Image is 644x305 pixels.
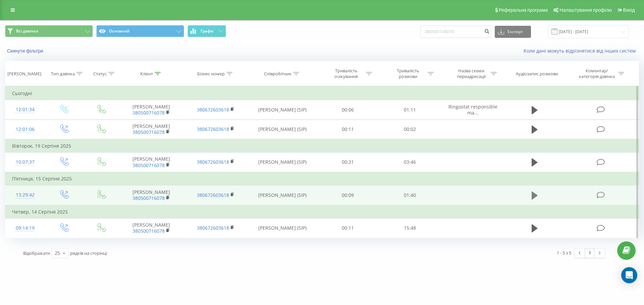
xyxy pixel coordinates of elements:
a: 380672603618 [197,192,229,198]
td: [PERSON_NAME] [119,100,183,120]
div: Тривалість очікування [328,68,364,79]
td: [PERSON_NAME] [119,120,183,139]
td: [PERSON_NAME] (SIP) [248,152,317,172]
div: [PERSON_NAME] [7,71,41,77]
td: Четвер, 14 Серпня 2025 [5,205,639,219]
div: Статус [93,71,107,77]
td: [PERSON_NAME] (SIP) [248,120,317,139]
span: Відображати [23,250,50,256]
td: 00:21 [317,152,379,172]
td: 00:02 [379,120,440,139]
td: П’ятниця, 15 Серпня 2025 [5,172,639,185]
td: 00:06 [317,100,379,120]
span: Налаштування профілю [559,7,612,13]
td: 01:40 [379,185,440,205]
input: Пошук за номером [420,26,491,38]
div: Бізнес номер [197,71,225,77]
button: Всі дзвінки [5,25,93,37]
div: 12:01:06 [12,123,38,136]
td: [PERSON_NAME] (SIP) [248,218,317,238]
a: 380500716078 [132,129,165,135]
button: Графік [187,25,226,37]
div: Назва схеми переадресації [453,68,489,79]
div: 12:01:34 [12,103,38,116]
div: Співробітник [264,71,291,77]
span: Графік [201,29,214,33]
td: [PERSON_NAME] [119,218,183,238]
td: [PERSON_NAME] (SIP) [248,100,317,120]
button: Експорт [495,26,531,38]
a: 380500716078 [132,228,165,234]
td: 03:46 [379,152,440,172]
td: 00:11 [317,218,379,238]
div: Коментар/категорія дзвінка [577,68,616,79]
div: 25 [55,250,60,256]
td: 01:11 [379,100,440,120]
td: 15:48 [379,218,440,238]
a: 380500716078 [132,195,165,201]
button: Основний [96,25,184,37]
td: 00:09 [317,185,379,205]
a: 1 [585,248,595,258]
td: [PERSON_NAME] (SIP) [248,185,317,205]
div: 09:14:19 [12,222,38,235]
div: 1 - 5 з 5 [557,249,571,256]
div: Тривалість розмови [390,68,426,79]
a: 380672603618 [197,159,229,165]
div: Тип дзвінка [51,71,75,77]
a: 380672603618 [197,126,229,132]
a: 380672603618 [197,225,229,231]
span: Вихід [623,7,635,13]
div: Клієнт [140,71,153,77]
span: Реферальна програма [499,7,548,13]
div: 13:29:42 [12,188,38,202]
span: Всі дзвінки [16,28,38,34]
a: Коли дані можуть відрізнятися вiд інших систем [524,48,639,54]
td: 00:11 [317,120,379,139]
td: Вівторок, 19 Серпня 2025 [5,139,639,153]
span: рядків на сторінці [70,250,107,256]
a: 380500716078 [132,109,165,116]
td: [PERSON_NAME] [119,185,183,205]
div: Аудіозапис розмови [516,71,558,77]
button: Скинути фільтри [5,48,47,54]
a: 380500716078 [132,162,165,168]
span: Ringostat responsible ma... [448,103,497,116]
div: Open Intercom Messenger [621,267,637,283]
td: Сьогодні [5,87,639,100]
div: 10:07:37 [12,156,38,169]
td: [PERSON_NAME] [119,152,183,172]
a: 380672603618 [197,106,229,113]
